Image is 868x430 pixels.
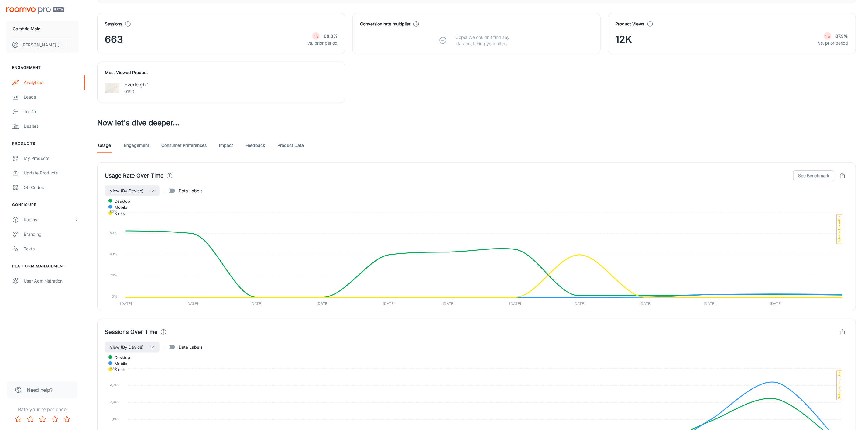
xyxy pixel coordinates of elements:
div: Leads [24,94,79,100]
tspan: 80% [110,209,118,214]
tspan: [DATE] [250,301,262,306]
tspan: [DATE] [120,301,132,306]
a: Product Data [277,138,304,153]
tspan: [DATE] [383,301,395,306]
h4: Product Views [616,21,644,27]
tspan: [DATE] [640,301,651,306]
p: Cambria Main [13,25,40,32]
button: Rate 2 star [24,413,36,425]
h4: Sessions [105,21,122,27]
div: Dealers [24,123,79,130]
tspan: 60% [110,231,118,235]
button: [PERSON_NAME] [PERSON_NAME] [6,37,79,53]
a: Impact [219,138,233,153]
div: Analytics [24,79,79,86]
tspan: [DATE] [443,301,455,306]
div: Rooms [24,216,74,223]
button: Rate 3 star [36,413,49,425]
h4: Conversion rate multiplier [360,21,410,27]
span: Data Labels [179,344,202,350]
span: 663 [105,32,123,47]
button: Rate 4 star [49,413,61,425]
h4: Most Viewed Product [105,69,338,76]
p: vs. prior period [307,40,338,46]
div: To-do [24,108,79,115]
button: Rate 1 star [12,413,24,425]
tspan: [DATE] [573,301,585,306]
div: QR Codes [24,184,79,191]
p: 0190 [124,88,149,95]
img: Everleigh™ [105,81,119,95]
tspan: [DATE] [317,301,328,306]
span: View (By Device) [110,187,144,195]
button: Rate 5 star [61,413,73,425]
span: Need help? [27,386,53,394]
a: Usage [97,138,112,153]
tspan: [DATE] [186,301,198,306]
tspan: 0% [112,294,118,299]
a: Engagement [124,138,149,153]
a: Feedback [245,138,265,153]
h4: Usage Rate Over Time [105,171,164,180]
span: View (By Device) [110,344,144,351]
span: mobile [110,205,127,210]
div: Texts [24,245,79,252]
span: mobile [110,361,127,366]
p: Everleigh™ [124,81,149,88]
a: Consumer Preferences [161,138,207,153]
h4: Sessions Over Time [105,328,158,336]
tspan: 40% [110,252,118,256]
div: User Administration [24,278,79,284]
div: My Products [24,155,79,162]
tspan: 4,000 [110,366,119,370]
button: Cambria Main [6,21,79,37]
tspan: 20% [110,273,118,277]
tspan: 2,400 [110,400,119,404]
button: See Benchmark [793,170,834,181]
tspan: 1,600 [111,417,119,421]
p: vs. prior period [818,40,848,46]
tspan: [DATE] [770,301,782,306]
button: View (By Device) [105,342,160,353]
img: Roomvo PRO Beta [6,7,64,14]
strong: -88.8% [322,33,338,39]
tspan: 3,200 [110,383,119,387]
span: 12K [616,32,632,47]
h3: Now let's dive deeper... [97,117,856,128]
span: Data Labels [179,188,202,194]
tspan: [DATE] [704,301,715,306]
strong: -87.9% [834,33,848,39]
tspan: [DATE] [509,301,521,306]
p: Oops! We couldn’t find any data matching your filters. [451,34,514,47]
div: Update Products [24,170,79,176]
p: [PERSON_NAME] [PERSON_NAME] [21,42,64,48]
button: View (By Device) [105,185,160,196]
span: desktop [110,198,130,204]
div: Branding [24,231,79,238]
p: Rate your experience [5,406,80,413]
span: desktop [110,355,130,360]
